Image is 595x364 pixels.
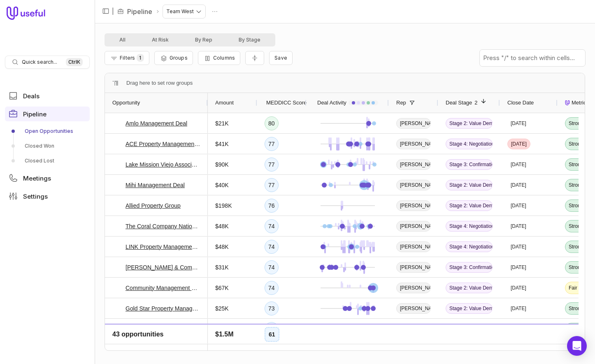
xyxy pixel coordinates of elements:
span: Stage 3: Confirmation [446,262,493,273]
span: Strong [569,161,583,168]
kbd: Ctrl K [66,58,83,66]
div: MEDDICC Score [265,93,299,113]
div: 69 [265,343,279,357]
a: Deals [5,88,90,103]
span: Deal Stage [446,98,472,108]
span: Strong [569,243,583,250]
span: Strong [569,305,583,312]
a: Mihi Management Deal [126,180,185,190]
a: Closed Won [5,139,90,153]
span: Filters [120,55,135,61]
span: Stage 2: Value Demonstration [446,324,493,334]
span: Strong [569,223,583,230]
div: 77 [265,137,279,151]
a: Settings [5,189,90,204]
div: 70 [265,322,279,336]
span: Strong [569,120,583,127]
span: $25K [215,304,229,313]
span: [PERSON_NAME] [396,303,431,314]
span: Deals [23,93,40,99]
button: Collapse all rows [245,51,264,65]
span: Stage 2: Value Demonstration [446,200,493,211]
div: 80 [265,116,279,130]
a: The Coral Company Nationals [126,221,200,231]
span: $48K [215,242,229,252]
span: Strong [569,182,583,188]
span: Opportunity [112,98,140,108]
div: Open Intercom Messenger [567,336,587,356]
button: Filter Pipeline [105,51,149,65]
div: Pipeline submenu [5,125,90,167]
button: At Risk [139,35,182,45]
div: 77 [265,158,279,172]
span: Strong [569,141,583,147]
span: Stage 2: Value Demonstration [446,303,493,314]
time: [DATE] [511,141,527,147]
span: Meetings [23,175,51,181]
time: [DATE] [511,120,526,127]
span: Strong [569,202,583,209]
span: Drag here to set row groups [126,78,193,88]
button: By Rep [182,35,225,45]
span: Deal Activity [317,98,346,108]
span: $90K [215,160,229,169]
span: Strong [569,326,583,332]
button: Collapse sidebar [100,5,112,17]
a: Closed Lost [5,154,90,167]
time: [DATE] [511,182,526,188]
button: Group Pipeline [154,51,193,65]
div: 76 [265,199,279,213]
span: [PERSON_NAME] [396,139,431,149]
span: Save [274,55,287,61]
a: Meetings [5,171,90,185]
span: 2 [472,98,477,108]
button: All [106,35,139,45]
div: 74 [265,260,279,274]
div: Row Groups [126,78,193,88]
span: [PERSON_NAME] [396,200,431,211]
a: [PERSON_NAME] & Company - New Deal [126,262,200,272]
a: Open Opportunities [5,125,90,138]
span: $31K [215,262,229,272]
span: Stage 2: Value Demonstration [446,344,493,355]
time: [DATE] [511,305,526,312]
span: Groups [170,55,188,61]
span: Metrics [572,98,589,108]
button: Columns [198,51,240,65]
span: | [112,7,114,16]
button: Actions [209,5,221,18]
span: 1 [137,54,144,62]
button: By Stage [225,35,274,45]
span: [PERSON_NAME] [396,344,431,355]
span: [PERSON_NAME] [396,262,431,273]
span: [PERSON_NAME] [396,241,431,252]
a: Amlo Management Deal [126,118,187,128]
a: Lake Mission Viejo Association Deal [126,160,200,169]
a: Blue Sky Community Management, LLC Deal [126,324,200,334]
span: $198K [215,201,232,211]
span: Stage 3: Confirmation [446,159,493,170]
span: Settings [23,193,48,199]
span: $21K [215,118,229,128]
span: Pipeline [23,111,46,117]
span: Amount [215,98,234,108]
div: 77 [265,178,279,192]
button: Create a new saved view [269,51,293,65]
a: Pipeline [127,7,152,16]
time: [DATE] [511,326,526,332]
span: Columns [213,55,235,61]
time: [DATE] [511,285,526,291]
div: 74 [265,240,279,254]
time: [DATE] [511,161,526,168]
span: Strong [569,264,583,271]
div: 74 [265,219,279,233]
span: Stage 2: Value Demonstration [446,118,493,129]
div: 74 [265,281,279,295]
span: MEDDICC Score [266,98,307,108]
span: [PERSON_NAME] [396,324,431,334]
span: Rep [396,98,406,108]
a: Gold Star Property Management - New Deal [126,304,200,313]
a: Community Management Specialists, Inc. [126,283,200,293]
span: Stage 4: Negotiation [446,221,493,232]
span: [PERSON_NAME] [396,159,431,170]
